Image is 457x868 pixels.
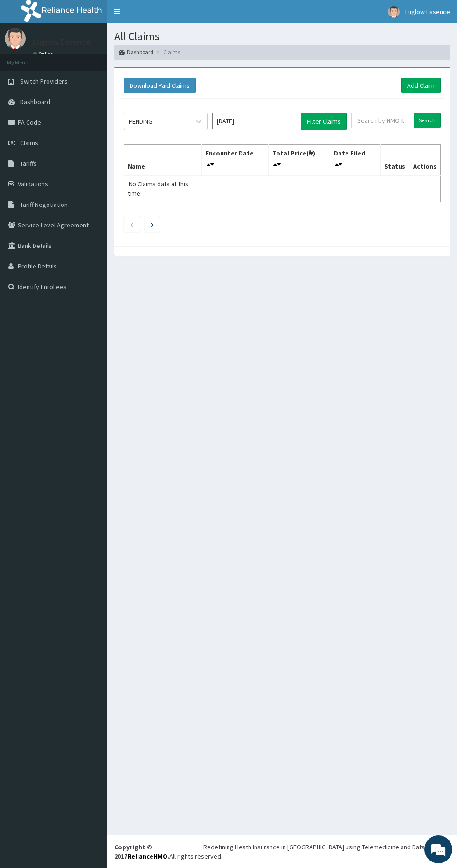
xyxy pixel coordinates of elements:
[201,144,268,175] th: Encounter Date
[380,144,409,175] th: Status
[20,159,37,168] span: Tariffs
[128,180,188,198] span: No Claims data at this time.
[330,144,380,175] th: Date Filed
[409,144,440,175] th: Actions
[401,78,441,93] a: Add Claim
[107,835,457,868] footer: All rights reserved.
[20,98,50,106] span: Dashboard
[130,220,134,228] a: Previous page
[414,113,441,128] input: Search
[20,139,38,147] span: Claims
[405,7,450,16] span: Luglow Essence
[20,200,68,209] span: Tariff Negotiation
[151,220,154,228] a: Next page
[212,113,296,129] input: Select Month and Year
[5,28,26,49] img: User Image
[127,852,167,861] a: RelianceHMO
[114,30,450,42] h1: All Claims
[388,6,400,18] img: User Image
[351,113,410,128] input: Search by HMO ID
[114,843,169,861] strong: Copyright © 2017 .
[119,48,153,56] a: Dashboard
[129,117,152,126] div: PENDING
[268,144,330,175] th: Total Price(₦)
[33,38,90,46] p: Luglow Essence
[20,77,68,85] span: Switch Providers
[203,842,450,852] div: Redefining Heath Insurance in [GEOGRAPHIC_DATA] using Telemedicine and Data Science!
[124,144,202,175] th: Name
[301,113,347,130] button: Filter Claims
[33,51,55,57] a: Online
[154,48,180,56] li: Claims
[124,78,196,93] button: Download Paid Claims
